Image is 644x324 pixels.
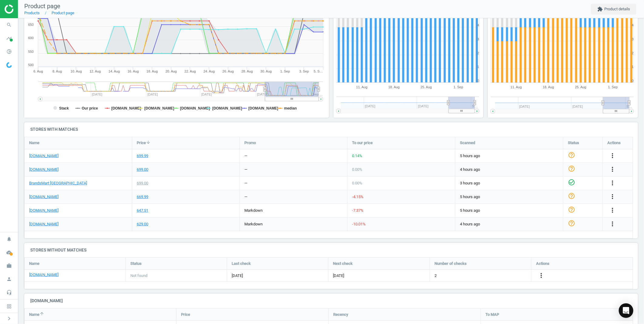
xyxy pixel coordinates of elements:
i: more_vert [609,193,616,200]
tspan: 10. Aug [71,69,82,73]
span: Not found [130,273,147,278]
span: Price [181,312,190,317]
tspan: S… [627,105,632,108]
button: more_vert [609,193,616,201]
tspan: 14. Aug [109,69,120,73]
span: 5 hours ago [460,153,558,159]
button: more_vert [609,220,616,228]
span: Recency [333,312,348,317]
a: Product page [52,11,74,15]
h4: [DOMAIN_NAME] [24,294,638,308]
tspan: 11. Aug [356,85,367,89]
span: 4 hours ago [460,167,558,172]
div: 699.00 [137,181,148,186]
span: Name [29,261,39,266]
tspan: 30. Aug [260,69,272,73]
tspan: [DOMAIN_NAME] [249,106,279,110]
span: To MAP [485,312,499,317]
text: 2 [632,51,634,55]
text: 4 [632,23,634,27]
text: 0 [632,79,634,83]
tspan: 1. Sep [280,69,290,73]
tspan: 20. Aug [166,69,177,73]
i: more_vert [609,166,616,173]
i: more_vert [538,272,545,279]
span: Status [130,261,142,266]
span: Actions [536,261,549,266]
span: 0.14 % [352,154,362,158]
span: 5 hours ago [460,208,558,213]
text: 2 [477,51,479,55]
div: 699.00 [137,167,148,172]
tspan: Our price [82,106,98,110]
i: more_vert [609,220,616,228]
i: more_vert [609,207,616,214]
span: -7.37 % [352,208,364,213]
tspan: median [284,106,297,110]
i: more_vert [609,179,616,187]
i: pie_chart_outlined [3,46,15,57]
i: check_circle_outline [568,179,575,186]
i: search [3,19,15,31]
div: — [244,194,247,200]
a: Products [24,11,40,15]
span: To our price [352,140,373,146]
i: help_outline [568,151,575,159]
a: [DOMAIN_NAME] [29,272,59,278]
a: [DOMAIN_NAME] [29,221,59,227]
span: Name [29,140,39,146]
text: 0 [477,79,479,83]
button: more_vert [609,207,616,214]
text: 600 [28,36,34,40]
tspan: Stack [59,106,69,110]
a: BrandsMart [GEOGRAPHIC_DATA] [29,181,87,186]
button: extensionProduct details [591,4,636,15]
span: Promo [244,140,256,146]
button: more_vert [609,152,616,160]
span: 2 [434,273,437,278]
tspan: [DOMAIN_NAME] [144,106,174,110]
i: help_outline [568,220,575,227]
span: Next check [333,261,353,266]
tspan: 28. Aug [242,69,253,73]
i: help_outline [568,165,575,172]
tspan: 16. Aug [128,69,139,73]
i: notifications [3,233,15,245]
button: more_vert [609,166,616,174]
span: [DATE] [232,273,324,278]
tspan: 1. Sep [608,85,618,89]
text: 500 [28,63,34,67]
span: 0.00 % [352,181,362,185]
span: Product page [24,2,60,10]
i: help_outline [568,192,575,200]
i: cloud_done [3,247,15,258]
tspan: 22. Aug [185,69,196,73]
button: more_vert [609,179,616,187]
text: 650 [28,23,34,26]
span: [DATE] [333,273,344,278]
tspan: 24. Aug [203,69,215,73]
div: — [244,167,247,172]
tspan: 8. Aug [52,69,62,73]
text: 4 [477,23,479,27]
tspan: 25. Aug [421,85,432,89]
i: arrow_downward [146,140,151,145]
tspan: 18. Aug [543,85,554,89]
img: wGWNvw8QSZomAAAAABJRU5ErkJggg== [6,62,12,68]
i: help_outline [568,206,575,213]
tspan: 18. Aug [388,85,400,89]
h4: Stores with matches [24,122,638,137]
tspan: S… [472,105,478,108]
i: work [3,260,15,272]
i: more_vert [609,152,616,159]
text: 1 [477,65,479,69]
a: [DOMAIN_NAME] [29,194,59,200]
tspan: 12. Aug [89,69,101,73]
span: Actions [607,140,621,146]
text: 3 [632,37,634,41]
tspan: [DOMAIN_NAME] [111,106,141,110]
span: markdown [244,222,263,226]
span: 3 hours ago [460,181,558,186]
img: ajHJNr6hYgQAAAAASUVORK5CYII= [5,5,48,14]
text: 3 [477,37,479,41]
